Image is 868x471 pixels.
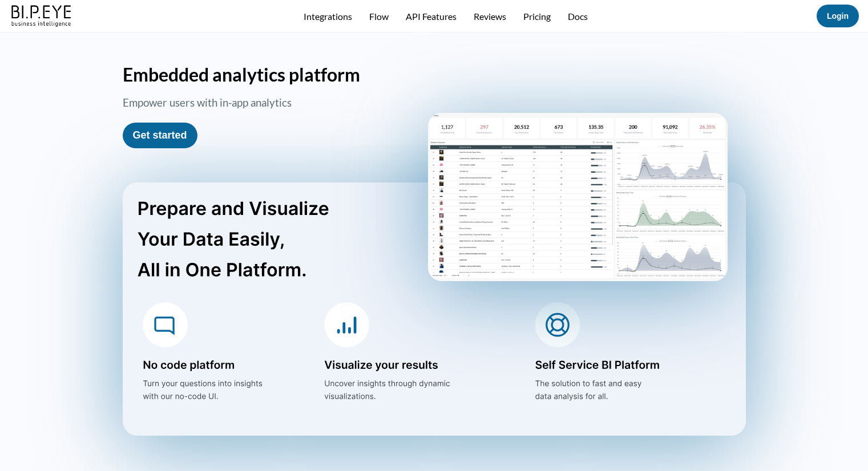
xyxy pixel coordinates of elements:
a: Integrations [304,11,352,22]
img: bipeye-logo [9,2,75,28]
button: Login [817,5,859,27]
h1: Embedded analytics platform [123,63,746,86]
a: Flow [369,11,389,22]
button: Get started [123,123,197,148]
a: Login [827,11,849,21]
h3: Empower users with in-app analytics [123,96,422,112]
a: Pricing [523,11,551,22]
a: Reviews [474,11,506,22]
a: Get started [133,129,187,141]
a: API Features [406,11,457,22]
img: homePageScreen2.png [428,113,728,281]
a: Docs [568,11,588,22]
